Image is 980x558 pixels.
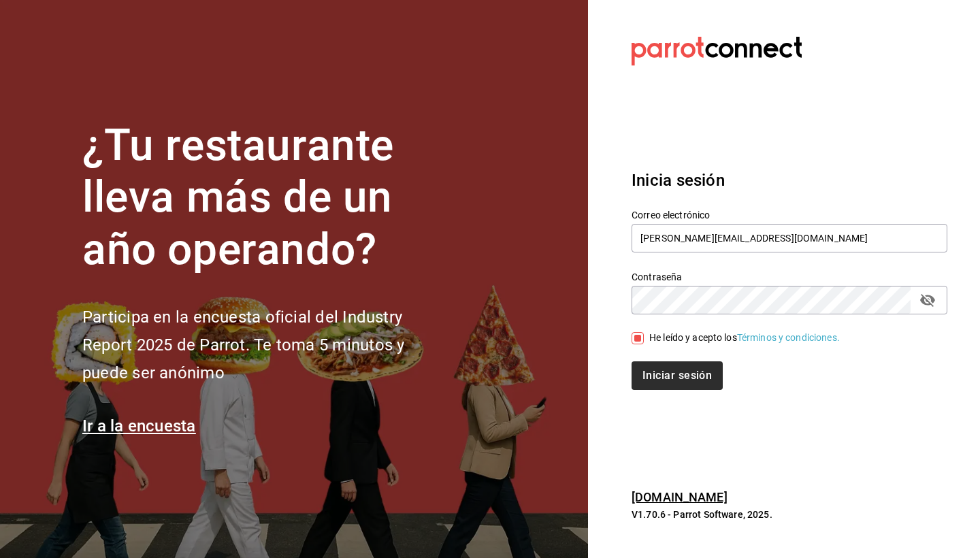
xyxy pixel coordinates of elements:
div: He leído y acepto los [649,331,840,345]
a: [DOMAIN_NAME] [632,490,728,504]
label: Contraseña [632,272,947,281]
label: Correo electrónico [632,210,947,219]
p: V1.70.6 - Parrot Software, 2025. [632,508,947,521]
button: passwordField [916,289,939,312]
button: Iniciar sesión [632,361,723,390]
h3: Inicia sesión [632,168,947,193]
input: Ingresa tu correo electrónico [632,224,947,252]
h2: Participa en la encuesta oficial del Industry Report 2025 de Parrot. Te toma 5 minutos y puede se... [82,303,450,387]
h1: ¿Tu restaurante lleva más de un año operando? [82,120,450,276]
a: Términos y condiciones. [737,332,840,343]
a: Ir a la encuesta [82,416,196,436]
